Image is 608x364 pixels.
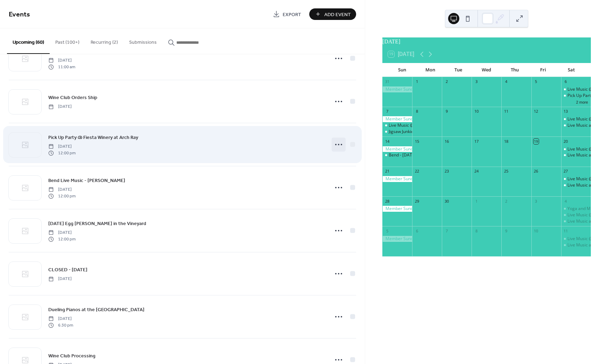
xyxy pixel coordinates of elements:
[48,187,76,193] span: [DATE]
[533,228,539,233] div: 10
[561,176,591,182] div: Live Music @ Bend - Chase Gassaway
[48,64,75,70] span: 11:00 am
[561,122,591,128] div: Live Music at Fiesta Winery at Arch Ray
[561,182,591,188] div: Live Music at Fiesta Winery at Arch Ray
[48,352,96,360] a: Wine Club Processing
[123,28,162,53] button: Submissions
[474,198,479,204] div: 1
[533,198,539,204] div: 3
[382,236,412,242] div: Member Sunday Funday
[561,212,591,218] div: Live Music @ Bend - Keelan Donovan
[389,122,461,128] div: Live Music @ Bend - [PERSON_NAME]
[474,79,479,84] div: 3
[503,109,509,114] div: 11
[444,109,449,114] div: 9
[384,139,390,144] div: 14
[501,63,529,77] div: Thu
[384,109,390,114] div: 7
[503,228,509,233] div: 9
[48,306,144,314] a: Dueling Pianos at the [GEOGRAPHIC_DATA]
[444,139,449,144] div: 16
[7,28,50,54] button: Upcoming (60)
[563,228,568,233] div: 11
[533,79,539,84] div: 5
[48,176,125,184] a: Bend Live Music - [PERSON_NAME]
[561,206,591,212] div: Yoga and Mimosas in the Vineyard
[268,8,306,20] a: Export
[563,198,568,204] div: 4
[503,139,509,144] div: 18
[48,322,73,328] span: 6:30 pm
[561,116,591,122] div: Live Music @ Bend - Luke Bellet
[48,93,97,101] a: Wine Club Orders Ship
[444,79,449,84] div: 2
[50,28,85,53] button: Past (100+)
[474,139,479,144] div: 17
[382,206,412,212] div: Member Sunday Funday
[563,169,568,174] div: 27
[563,79,568,84] div: 6
[416,63,444,77] div: Mon
[48,219,146,227] a: [DATE] Egg [PERSON_NAME] in the Vineyard
[573,99,591,105] button: 2 more
[382,152,412,158] div: Bend - Sunday School - "Into the Vineyard"
[561,218,591,224] div: Live Music at Fiesta Winery at Arch Ray
[382,86,412,92] div: Member Sunday Funday
[48,94,97,101] span: Wine Club Orders Ship
[444,169,449,174] div: 23
[503,79,509,84] div: 4
[384,169,390,174] div: 21
[561,152,591,158] div: Live Music at Fiesta Winery at Arch Ray
[563,139,568,144] div: 20
[85,28,123,53] button: Recurring (2)
[444,228,449,233] div: 7
[48,104,72,110] span: [DATE]
[444,63,473,77] div: Tue
[414,198,419,204] div: 29
[561,146,591,152] div: Live Music @ Bend - Brooks Forsythe
[48,57,75,64] span: [DATE]
[48,177,125,184] span: Bend Live Music - [PERSON_NAME]
[382,37,591,46] div: [DATE]
[382,176,412,182] div: Member Sunday Funday
[474,169,479,174] div: 24
[48,143,76,150] span: [DATE]
[48,150,76,156] span: 12:00 pm
[533,139,539,144] div: 19
[384,228,390,233] div: 5
[382,116,412,122] div: Member Sunday Funday
[561,236,591,242] div: Live Music @ Bend - Acquired Taste
[283,11,301,18] span: Export
[561,242,591,248] div: Live Music at Fiesta Winery at Arch Ray
[9,8,30,21] span: Events
[388,63,416,77] div: Sun
[414,169,419,174] div: 22
[384,198,390,204] div: 28
[474,109,479,114] div: 10
[382,146,412,152] div: Member Sunday Funday
[48,306,144,314] span: Dueling Pianos at the [GEOGRAPHIC_DATA]
[503,198,509,204] div: 2
[309,8,356,20] button: Add Event
[561,93,591,99] div: Pick Up Party @ Bend
[382,122,412,128] div: Live Music @ Bend - Monte Rose
[48,134,138,141] span: Pick Up Party @ Fiesta Winery at Arch Ray
[567,86,604,92] div: Live Music @ Bend
[48,220,146,227] span: [DATE] Egg [PERSON_NAME] in the Vineyard
[557,63,585,77] div: Sat
[561,86,591,92] div: Live Music @ Bend
[48,266,87,274] span: CLOSED - [DATE]
[48,133,138,141] a: Pick Up Party @ Fiesta Winery at Arch Ray
[444,198,449,204] div: 30
[533,109,539,114] div: 12
[384,79,390,84] div: 31
[414,228,419,233] div: 6
[563,109,568,114] div: 13
[473,63,501,77] div: Wed
[48,230,76,236] span: [DATE]
[414,109,419,114] div: 8
[503,169,509,174] div: 25
[48,266,87,274] a: CLOSED - [DATE]
[382,129,412,135] div: Jigsaw Junkies Challenge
